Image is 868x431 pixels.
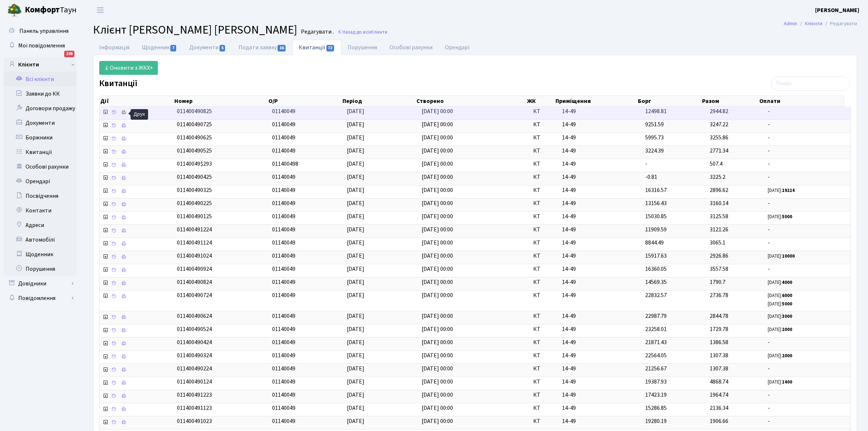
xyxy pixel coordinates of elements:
b: [PERSON_NAME] [815,6,859,14]
span: [DATE] [347,160,364,168]
span: [DATE] 00:00 [422,212,453,220]
span: КТ [533,378,556,386]
a: Щоденник [4,247,77,262]
span: 2771.34 [710,147,728,155]
span: 14-49 [562,378,639,386]
span: 14-49 [562,147,639,155]
b: Комфорт [25,4,60,16]
span: 9251.59 [645,120,664,128]
span: 14-49 [562,186,639,195]
span: 011400490224 [177,365,212,373]
span: 14-49 [562,365,639,373]
span: [DATE] 00:00 [422,365,453,373]
span: 22987.79 [645,312,667,320]
span: КТ [533,147,556,155]
span: [DATE] [347,378,364,386]
a: Квитанції [4,145,77,159]
span: 3121.26 [710,226,728,234]
span: [DATE] 00:00 [422,160,453,168]
span: 2926.86 [710,252,728,260]
span: [DATE] [347,404,364,412]
span: - [768,338,848,347]
img: logo.png [7,3,22,18]
th: Оплати [759,96,844,106]
span: [DATE] 00:00 [422,325,453,333]
span: - [645,160,647,168]
span: 507.4 [710,160,722,168]
span: КТ [533,226,556,234]
span: 5 [220,45,225,51]
span: -0.81 [645,173,657,181]
span: 011400490724 [177,291,212,299]
span: [DATE] 00:00 [422,147,453,155]
span: 011400491124 [177,239,212,247]
span: 011400490924 [177,265,212,273]
span: 14-49 [562,134,639,142]
span: [DATE] 00:00 [422,186,453,194]
th: Борг [637,96,701,106]
a: Admin [784,20,797,27]
span: [DATE] [347,226,364,234]
span: - [768,265,848,273]
span: Панель управління [19,27,69,35]
span: [DATE] 00:00 [422,351,453,359]
small: [DATE]: [768,301,792,307]
th: ЖК [526,96,555,106]
span: 3255.86 [710,134,728,142]
span: 3247.22 [710,120,728,128]
span: - [768,391,848,399]
span: КТ [533,365,556,373]
small: [DATE]: [768,213,792,220]
span: 1729.78 [710,325,728,333]
span: 1307.38 [710,351,728,359]
span: - [768,239,848,247]
span: 3557.58 [710,265,728,273]
span: 01140049 [272,252,295,260]
span: 011400490524 [177,325,212,333]
span: [DATE] 00:00 [422,278,453,286]
span: [DATE] [347,325,364,333]
a: Заявки до КК [4,86,77,101]
span: 01140049$293 [177,160,212,168]
span: 01140049 [272,147,295,155]
span: [DATE] 00:00 [422,378,453,386]
b: 19214 [782,187,795,194]
small: [DATE]: [768,379,792,385]
small: [DATE]: [768,292,792,299]
span: [DATE] [347,120,364,128]
a: Автомобілі [4,232,77,247]
input: Пошук... [771,77,850,91]
span: 3160.14 [710,199,728,207]
span: [DATE] 00:00 [422,338,453,346]
span: 14569.35 [645,278,667,286]
div: 198 [64,51,74,57]
span: 011400490325 [177,186,212,194]
span: 011400490425 [177,173,212,181]
span: 1964.74 [710,391,728,399]
span: Таун [25,4,77,16]
span: [DATE] [347,391,364,399]
span: 01140049 [272,404,295,412]
span: - [768,173,848,181]
small: [DATE]: [768,253,795,259]
span: КТ [533,134,556,142]
span: [DATE] [347,199,364,207]
span: 011400490225 [177,199,212,207]
a: Клієнти [805,20,822,27]
span: 2896.62 [710,186,728,194]
span: [DATE] 00:00 [422,239,453,247]
span: 14-49 [562,265,639,273]
span: 12498.81 [645,107,667,115]
button: Переключити навігацію [91,4,109,16]
span: 2944.82 [710,107,728,115]
span: 011400491123 [177,404,212,412]
span: КТ [533,173,556,181]
th: Період [342,96,416,106]
span: 11909.59 [645,226,667,234]
span: 14-49 [562,212,639,221]
span: 14-49 [562,226,639,234]
b: 5000 [782,301,792,307]
span: 21871.43 [645,338,667,346]
span: 011400490525 [177,147,212,155]
span: КТ [533,186,556,195]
